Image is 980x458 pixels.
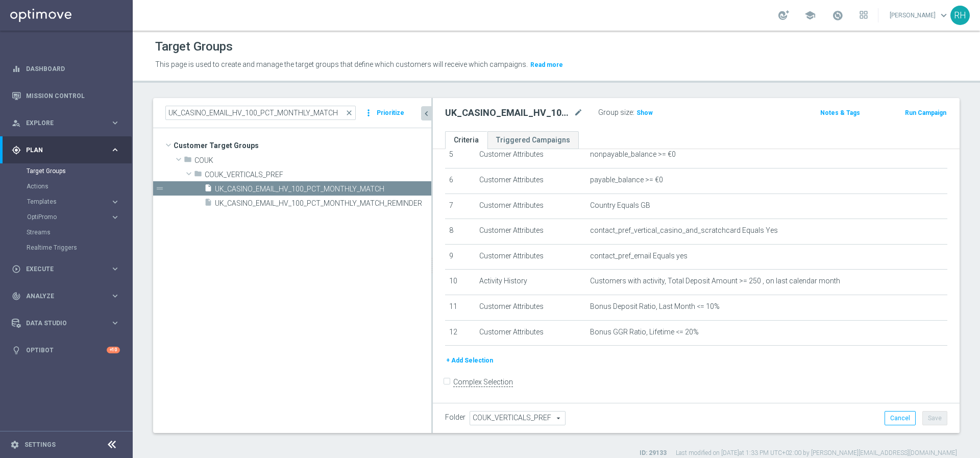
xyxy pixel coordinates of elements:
[487,131,579,149] a: Triggered Campaigns
[475,168,585,194] td: Customer Attributes
[194,156,431,165] span: COUK
[445,270,475,295] td: 10
[475,320,585,346] td: Customer Attributes
[590,252,688,260] span: contact_pref_email Equals yes
[27,198,120,206] button: Templates keyboard_arrow_right
[110,291,120,301] i: keyboard_arrow_right
[922,411,947,425] button: Save
[174,138,431,153] span: Customer Target Groups
[819,107,861,118] button: Notes & Tags
[475,194,585,219] td: Customer Attributes
[26,266,110,272] span: Execute
[598,108,633,117] label: Group size
[445,168,475,194] td: 6
[574,107,583,119] i: mode_edit
[27,167,106,175] a: Target Groups
[590,302,720,311] span: Bonus Deposit Ratio, Last Month <= 10%
[885,411,916,425] button: Cancel
[445,413,465,422] label: Folder
[590,226,778,235] span: contact_pref_vertical_casino_and_scratchcard Equals Yes
[26,120,110,126] span: Explore
[590,328,699,336] span: Bonus GGR Ratio, Lifetime <= 20%
[445,219,475,245] td: 8
[184,155,192,167] i: folder
[12,55,120,82] div: Dashboard
[445,194,475,219] td: 7
[27,199,100,205] span: Templates
[110,264,120,274] i: keyboard_arrow_right
[110,212,120,222] i: keyboard_arrow_right
[107,347,120,353] div: +10
[363,106,374,120] i: more_vert
[590,277,840,285] span: Customers with activity, Total Deposit Amount >= 250 , on last calendar month
[640,449,667,457] label: ID: 29133
[26,82,120,109] a: Mission Control
[904,107,947,118] button: Run Campaign
[445,320,475,346] td: 12
[12,64,21,74] i: equalizer
[27,194,132,209] div: Templates
[11,319,120,327] button: Data Studio keyboard_arrow_right
[11,292,120,300] button: track_changes Analyze keyboard_arrow_right
[205,171,431,179] span: COUK_VERTICALS_PREF
[676,449,957,457] label: Last modified on [DATE] at 1:33 PM UTC+02:00 by [PERSON_NAME][EMAIL_ADDRESS][DOMAIN_NAME]
[26,147,110,153] span: Plan
[11,265,120,273] button: play_circle_outline Execute keyboard_arrow_right
[12,319,110,328] div: Data Studio
[11,346,120,354] button: lightbulb Optibot +10
[421,106,431,120] button: chevron_left
[204,198,212,210] i: insert_drive_file
[110,197,120,207] i: keyboard_arrow_right
[27,214,100,220] span: OptiPromo
[26,320,110,326] span: Data Studio
[110,118,120,128] i: keyboard_arrow_right
[27,228,106,236] a: Streams
[529,59,564,70] button: Read more
[590,201,650,210] span: Country Equals GB
[636,109,653,116] span: Show
[12,146,21,155] i: gps_fixed
[110,318,120,328] i: keyboard_arrow_right
[27,163,132,179] div: Target Groups
[204,184,212,196] i: insert_drive_file
[194,170,202,181] i: folder
[889,8,950,23] a: [PERSON_NAME]keyboard_arrow_down
[475,270,585,295] td: Activity History
[27,213,120,221] div: OptiPromo keyboard_arrow_right
[475,244,585,270] td: Customer Attributes
[11,92,120,100] button: Mission Control
[27,240,132,255] div: Realtime Triggers
[11,146,120,154] button: gps_fixed Plan keyboard_arrow_right
[445,131,487,149] a: Criteria
[165,106,356,120] input: Quick find group or folder
[12,292,21,301] i: track_changes
[12,264,21,274] i: play_circle_outline
[12,118,110,128] div: Explore
[475,143,585,168] td: Customer Attributes
[24,442,56,448] a: Settings
[445,107,572,119] h2: UK_CASINO_EMAIL_HV_100_PCT_MONTHLY_MATCH
[27,244,106,252] a: Realtime Triggers
[12,118,21,128] i: person_search
[10,440,19,449] i: settings
[12,82,120,109] div: Mission Control
[12,264,110,274] div: Execute
[475,295,585,320] td: Customer Attributes
[938,10,949,21] span: keyboard_arrow_down
[590,176,663,184] span: payable_balance >= €0
[110,145,120,155] i: keyboard_arrow_right
[633,108,634,117] label: :
[590,150,676,159] span: nonpayable_balance >= €0
[215,185,431,194] span: UK_CASINO_EMAIL_HV_100_PCT_MONTHLY_MATCH
[12,292,110,301] div: Analyze
[27,209,132,225] div: OptiPromo
[445,244,475,270] td: 9
[27,225,132,240] div: Streams
[445,143,475,168] td: 5
[11,119,120,127] div: person_search Explore keyboard_arrow_right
